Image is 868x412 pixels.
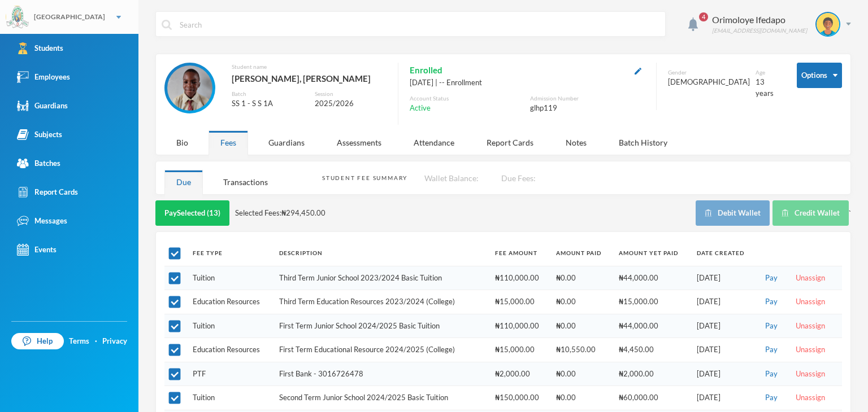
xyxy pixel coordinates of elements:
[187,362,274,386] td: PTF
[17,71,70,83] div: Employees
[550,362,613,386] td: ₦0.00
[691,314,756,338] td: [DATE]
[232,71,387,86] div: [PERSON_NAME], [PERSON_NAME]
[696,200,770,226] button: Debit Wallet
[613,362,691,386] td: ₦2,000.00
[762,344,781,356] button: Pay
[613,290,691,314] td: ₦15,000.00
[274,362,489,386] td: First Bank - 3016726478
[756,77,780,99] div: 13 years
[631,64,645,77] button: Edit
[530,94,645,103] div: Admission Number
[613,240,691,266] th: Amount Yet Paid
[322,174,407,182] div: Student Fee Summary
[792,320,828,332] button: Unassign
[691,338,756,362] td: [DATE]
[102,336,127,347] a: Privacy
[772,200,849,226] button: Credit Wallet
[410,103,431,114] span: Active
[187,314,274,338] td: Tuition
[797,63,842,88] button: Options
[410,63,442,77] span: Enrolled
[756,68,780,77] div: Age
[762,320,781,332] button: Pay
[162,20,172,30] img: search
[315,98,387,109] div: 2025/2026
[762,296,781,308] button: Pay
[613,386,691,410] td: ₦60,000.00
[17,100,68,112] div: Guardians
[274,386,489,410] td: Second Term Junior School 2024/2025 Basic Tuition
[550,314,613,338] td: ₦0.00
[489,338,550,362] td: ₦15,000.00
[550,290,613,314] td: ₦0.00
[550,386,613,410] td: ₦0.00
[762,368,781,380] button: Pay
[69,336,89,347] a: Terms
[211,170,280,194] div: Transactions
[95,336,97,347] div: ·
[187,266,274,290] td: Tuition
[668,68,750,77] div: Gender
[187,290,274,314] td: Education Resources
[232,90,306,98] div: Batch
[613,266,691,290] td: ₦44,000.00
[489,240,550,266] th: Fee Amount
[34,12,105,22] div: [GEOGRAPHIC_DATA]
[691,266,756,290] td: [DATE]
[179,12,659,37] input: Search
[17,157,60,169] div: Batches
[164,130,200,155] div: Bio
[762,392,781,404] button: Pay
[17,244,57,256] div: Events
[424,173,479,183] span: Wallet Balance:
[530,103,645,114] div: glhp119
[274,240,489,266] th: Description
[613,314,691,338] td: ₦44,000.00
[792,296,828,308] button: Unassign
[164,170,203,194] div: Due
[209,130,248,155] div: Fees
[554,130,598,155] div: Notes
[696,200,851,226] div: `
[155,200,229,226] button: PaySelected (13)
[550,240,613,266] th: Amount Paid
[274,266,489,290] td: Third Term Junior School 2023/2024 Basic Tuition
[489,290,550,314] td: ₦15,000.00
[691,362,756,386] td: [DATE]
[187,386,274,410] td: Tuition
[792,368,828,380] button: Unassign
[187,240,274,266] th: Fee Type
[274,290,489,314] td: Third Term Education Resources 2023/2024 (College)
[235,208,325,219] span: Selected Fees: ₦294,450.00
[232,63,387,71] div: Student name
[274,314,489,338] td: First Term Junior School 2024/2025 Basic Tuition
[550,266,613,290] td: ₦0.00
[11,333,64,350] a: Help
[668,77,750,88] div: [DEMOGRAPHIC_DATA]
[410,77,645,89] div: [DATE] | -- Enrollment
[489,266,550,290] td: ₦110,000.00
[712,27,807,35] div: [EMAIL_ADDRESS][DOMAIN_NAME]
[489,386,550,410] td: ₦150,000.00
[762,272,781,284] button: Pay
[489,314,550,338] td: ₦110,000.00
[17,129,62,141] div: Subjects
[792,392,828,404] button: Unassign
[613,338,691,362] td: ₦4,450.00
[167,65,212,111] img: STUDENT
[691,290,756,314] td: [DATE]
[257,130,316,155] div: Guardians
[607,130,679,155] div: Batch History
[501,173,536,183] span: Due Fees:
[792,344,828,356] button: Unassign
[489,362,550,386] td: ₦2,000.00
[187,338,274,362] td: Education Resources
[232,98,306,109] div: SS 1 - S S 1A
[274,338,489,362] td: First Term Educational Resource 2024/2025 (College)
[17,215,67,227] div: Messages
[17,186,78,198] div: Report Cards
[712,13,807,27] div: Orimoloye Ifedapo
[402,130,466,155] div: Attendance
[792,272,828,284] button: Unassign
